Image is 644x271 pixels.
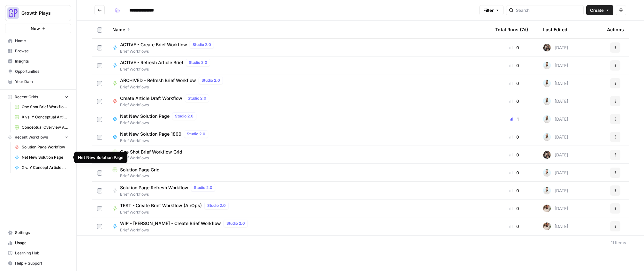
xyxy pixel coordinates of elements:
span: Solution Page Workflow [22,144,68,150]
button: Workspace: Growth Plays [5,5,71,21]
div: 0 [495,80,533,87]
div: 0 [495,62,533,69]
a: Usage [5,238,71,248]
div: [DATE] [543,222,568,230]
span: Brief Workflows [120,138,211,144]
span: Opportunities [15,69,68,74]
a: ARCHIVED - Refresh Brief WorkflowStudio 2.0Brief Workflows [112,77,485,90]
button: Recent Workflows [5,132,71,142]
button: Go back [95,5,105,15]
span: Settings [15,230,68,236]
button: Create [586,5,613,15]
span: Studio 2.0 [175,113,193,119]
a: Your Data [5,77,71,87]
div: 0 [495,98,533,104]
img: odyn83o5p1wan4k8cy2vh2ud1j9q [543,97,551,105]
span: Create Article Draft Workflow [120,95,182,102]
div: [DATE] [543,169,568,177]
img: 09vqwntjgx3gjwz4ea1r9l7sj8gc [543,222,551,230]
div: [DATE] [543,205,568,212]
a: Opportunities [5,66,71,77]
a: One Shot Brief Workflow GridBrief Workflows [112,149,485,161]
span: Brief Workflows [120,227,250,233]
a: Solution Page Refresh WorkflowStudio 2.0Brief Workflows [112,184,485,197]
img: 09vqwntjgx3gjwz4ea1r9l7sj8gc [543,205,551,212]
span: Create [590,7,604,13]
div: [DATE] [543,97,568,105]
span: ACTIVE - Create Brief Workflow [120,41,187,48]
a: Create Article Draft WorkflowStudio 2.0Brief Workflows [112,94,485,108]
img: hdvq4edqhod41033j3abmrftx7xs [543,151,551,159]
span: Brief Workflows [120,209,231,215]
span: One Shot Brief Workflow Grid [120,149,182,155]
span: Brief Workflows [120,66,213,72]
span: Brief Workflows [120,120,199,126]
div: [DATE] [543,133,568,141]
a: Solution Page Workflow [12,142,71,152]
div: [DATE] [543,115,568,123]
span: TEST - Create Brief Workflow (AirOps) [120,202,202,209]
img: odyn83o5p1wan4k8cy2vh2ud1j9q [543,79,551,87]
input: Search [516,7,581,13]
span: Brief Workflows [112,155,485,161]
img: hdvq4edqhod41033j3abmrftx7xs [543,44,551,51]
button: Filter [479,5,504,15]
img: odyn83o5p1wan4k8cy2vh2ud1j9q [543,133,551,141]
span: Net New Solution Page [120,113,170,119]
a: WIP - [PERSON_NAME] - Create Brief WorkflowStudio 2.0Brief Workflows [112,220,485,233]
button: New [5,24,71,33]
a: Net New Solution Page 1800Studio 2.0Brief Workflows [112,130,485,144]
span: Studio 2.0 [201,78,220,83]
span: Studio 2.0 [188,95,206,101]
span: Studio 2.0 [194,185,212,191]
div: [DATE] [543,151,568,159]
img: odyn83o5p1wan4k8cy2vh2ud1j9q [543,187,551,194]
div: 0 [495,205,533,212]
a: X vs. Y Conceptual Articles [12,112,71,122]
span: Browse [15,48,68,54]
div: Last Edited [543,21,567,38]
span: Insights [15,58,68,64]
span: New [31,25,40,32]
span: Solution Page Grid [120,167,160,173]
span: Learning Hub [15,250,68,256]
span: Net New Solution Page 1800 [120,131,181,137]
div: Name [112,21,485,38]
span: Usage [15,240,68,246]
span: Brief Workflows [112,173,485,179]
span: X v. Y Concept Article Generator [22,165,68,170]
a: TEST - Create Brief Workflow (AirOps)Studio 2.0Brief Workflows [112,202,485,215]
div: 11 Items [611,239,626,246]
span: X vs. Y Conceptual Articles [22,114,68,120]
span: Recent Workflows [15,134,48,140]
a: Browse [5,46,71,56]
div: Actions [607,21,624,38]
a: ACTIVE - Refresh Article BriefStudio 2.0Brief Workflows [112,59,485,72]
span: Studio 2.0 [193,42,211,48]
button: Help + Support [5,258,71,268]
div: Total Runs (7d) [495,21,528,38]
a: X v. Y Concept Article Generator [12,162,71,173]
div: [DATE] [543,79,568,87]
div: 0 [495,223,533,230]
span: Your Data [15,79,68,85]
span: ACTIVE - Refresh Article Brief [120,59,183,66]
a: Settings [5,228,71,238]
span: Home [15,38,68,44]
img: Growth Plays Logo [7,7,19,19]
span: Brief Workflows [120,84,225,90]
span: One Shot Brief Workflow Grid [22,104,68,110]
span: Studio 2.0 [187,131,205,137]
a: Insights [5,56,71,66]
span: WIP - [PERSON_NAME] - Create Brief Workflow [120,220,221,227]
img: odyn83o5p1wan4k8cy2vh2ud1j9q [543,169,551,177]
span: Filter [483,7,494,13]
span: Studio 2.0 [189,60,207,65]
span: Studio 2.0 [226,221,245,226]
div: 0 [495,169,533,176]
a: Learning Hub [5,248,71,258]
a: ACTIVE - Create Brief WorkflowStudio 2.0Brief Workflows [112,41,485,54]
button: Recent Grids [5,92,71,102]
div: 0 [495,187,533,194]
div: [DATE] [543,187,568,194]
